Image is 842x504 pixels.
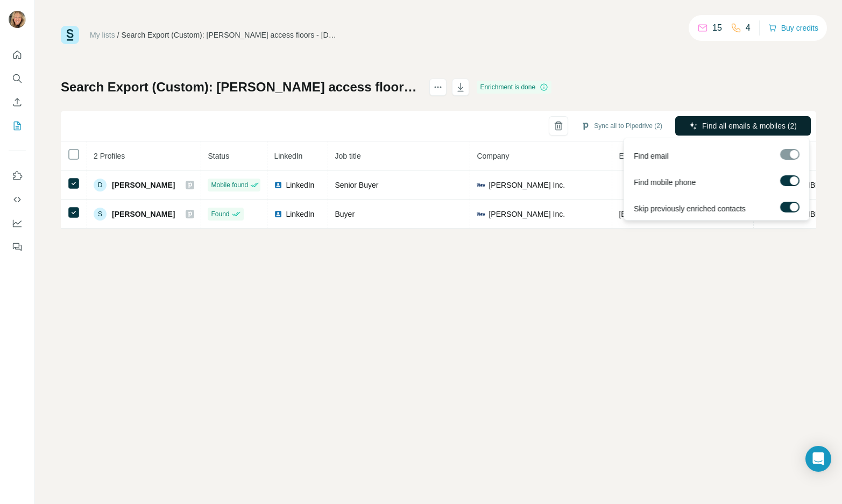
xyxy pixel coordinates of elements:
span: [PERSON_NAME] [112,180,175,190]
button: Dashboard [9,214,26,233]
span: LinkedIn [274,152,302,160]
span: Status [208,152,229,160]
div: Enrichment is done [477,81,551,94]
li: / [117,30,119,40]
button: Enrich CSV [9,93,26,112]
img: Avatar [9,11,26,28]
span: Email [619,152,638,160]
span: Skip previously enriched contacts [634,203,746,214]
p: 15 [712,22,722,34]
span: LinkedIn [286,180,314,190]
button: Sync all to Pipedrive (2) [574,118,670,134]
div: Open Intercom Messenger [805,446,831,472]
h1: Search Export (Custom): [PERSON_NAME] access floors - [DATE] 17:56 [61,79,420,96]
button: Find all emails & mobiles (2) [675,116,811,136]
img: LinkedIn logo [274,210,282,218]
button: Feedback [9,237,26,257]
p: 4 [746,22,751,34]
button: Buy credits [768,20,818,36]
div: Search Export (Custom): [PERSON_NAME] access floors - [DATE] 17:56 [122,30,337,40]
button: Search [9,69,26,88]
a: My lists [90,31,115,39]
div: D [94,179,107,191]
button: My lists [9,116,26,136]
span: Company [477,152,509,160]
span: Find mobile phone [634,177,696,188]
span: Job title [335,152,360,160]
span: [EMAIL_ADDRESS][DOMAIN_NAME] [619,210,746,218]
img: Surfe Logo [61,26,79,44]
span: Mobile found [211,180,248,190]
span: LinkedIn [286,209,314,219]
img: company-logo [477,210,485,218]
span: 2 Profiles [94,152,125,160]
button: Use Surfe on LinkedIn [9,166,26,186]
img: company-logo [477,181,485,189]
span: Senior Buyer [335,181,378,189]
span: Find all emails & mobiles (2) [702,120,797,131]
img: LinkedIn logo [274,181,282,189]
button: actions [429,79,447,96]
span: Found [211,209,229,219]
span: Buyer [335,210,355,218]
button: Use Surfe API [9,190,26,209]
div: S [94,208,107,221]
button: Quick start [9,45,26,65]
span: [PERSON_NAME] Inc. [489,209,565,219]
span: [PERSON_NAME] [112,209,175,219]
span: [PERSON_NAME] Inc. [489,180,565,190]
span: Find email [634,151,669,161]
